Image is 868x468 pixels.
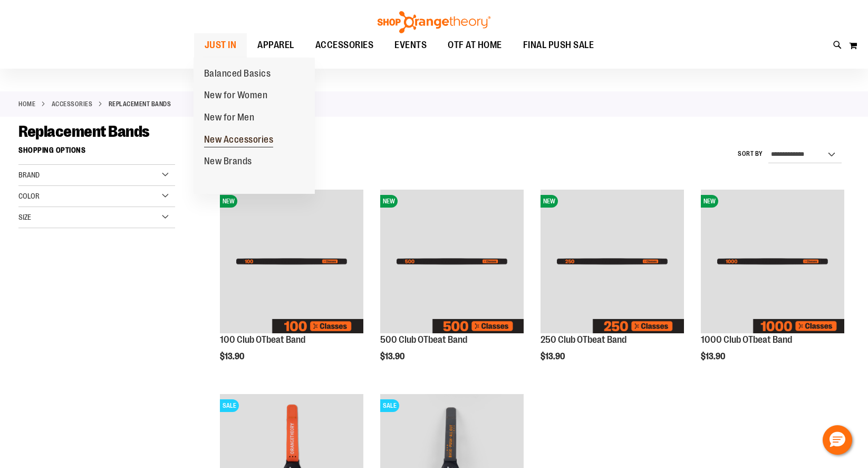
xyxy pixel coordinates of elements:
span: ACCESSORIES [315,33,374,57]
a: Home [18,99,35,109]
span: NEW [380,195,398,208]
a: ACCESSORIES [305,33,384,57]
span: SALE [220,399,239,412]
span: EVENTS [394,33,427,57]
span: New Accessories [204,134,274,147]
div: product [696,184,850,383]
img: Shop Orangetheory [376,11,492,33]
a: 1000 Club OTbeat Band [701,334,792,345]
a: JUST IN [194,33,247,58]
span: $13.90 [701,352,727,361]
label: Sort By [738,149,763,158]
span: $13.90 [541,352,566,361]
a: OTF AT HOME [437,33,513,58]
a: Image of 500 Club OTbeat BandNEW [380,190,524,335]
a: Image of 100 Club OTbeat BandNEW [220,190,363,335]
span: NEW [701,195,718,208]
a: New for Women [194,85,278,107]
span: JUST IN [205,33,237,57]
strong: Shopping Options [18,141,175,165]
a: 500 Club OTbeat Band [380,334,467,345]
a: Balanced Basics [194,63,282,85]
span: SALE [380,399,399,412]
span: Size [18,213,31,221]
a: 250 Club OTbeat Band [541,334,626,345]
span: NEW [541,195,558,208]
img: Image of 1000 Club OTbeat Band [701,190,844,333]
span: Replacement Bands [18,123,150,141]
a: ACCESSORIES [52,99,93,109]
span: New Brands [204,156,252,169]
ul: JUST IN [194,58,315,194]
a: New for Men [194,107,265,129]
img: Image of 250 Club OTbeat Band [541,190,684,333]
span: FINAL PUSH SALE [523,33,594,57]
span: Balanced Basics [204,68,271,81]
span: $13.90 [220,352,246,361]
img: Image of 100 Club OTbeat Band [220,190,363,333]
span: New for Women [204,90,268,103]
strong: Replacement Bands [109,99,171,109]
button: Hello, have a question? Let’s chat. [823,425,852,455]
span: New for Men [204,112,255,125]
span: APPAREL [257,33,294,57]
span: NEW [220,195,237,208]
a: New Brands [194,151,263,173]
div: product [535,184,689,383]
span: Brand [18,171,40,179]
a: Image of 1000 Club OTbeat BandNEW [701,190,844,335]
a: 100 Club OTbeat Band [220,334,305,345]
a: APPAREL [247,33,305,58]
span: $13.90 [380,352,406,361]
a: New Accessories [194,129,284,151]
div: product [215,184,369,383]
a: Image of 250 Club OTbeat BandNEW [541,190,684,335]
a: FINAL PUSH SALE [513,33,605,58]
span: Color [18,192,40,200]
div: product [375,184,529,383]
img: Image of 500 Club OTbeat Band [380,190,524,333]
a: EVENTS [384,33,437,58]
span: OTF AT HOME [448,33,502,57]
